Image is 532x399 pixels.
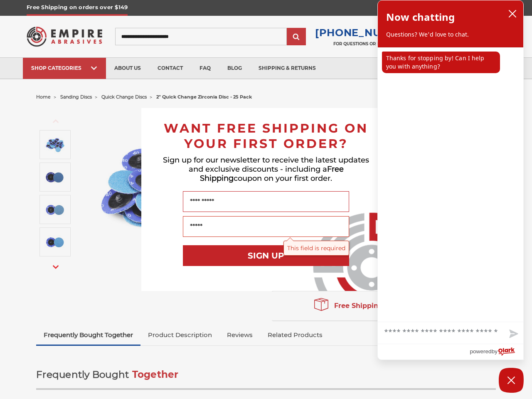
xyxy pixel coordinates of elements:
[386,30,515,39] p: Questions? We'd love to chat.
[382,52,500,73] p: Thanks for stopping by! Can I help you with anything?
[492,346,498,357] span: by
[506,7,519,20] button: close chatbox
[164,121,368,151] span: WANT FREE SHIPPING ON YOUR FIRST ORDER?
[378,47,523,322] div: chat
[470,344,523,360] a: Powered by Olark
[470,346,491,357] span: powered
[502,325,523,344] button: Send message
[183,245,349,266] button: SIGN UP
[386,9,455,25] h2: Now chatting
[499,368,524,393] button: Close Chatbox
[163,155,369,183] span: Sign up for our newsletter to receive the latest updates and exclusive discounts - including a co...
[200,165,344,183] span: Free Shipping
